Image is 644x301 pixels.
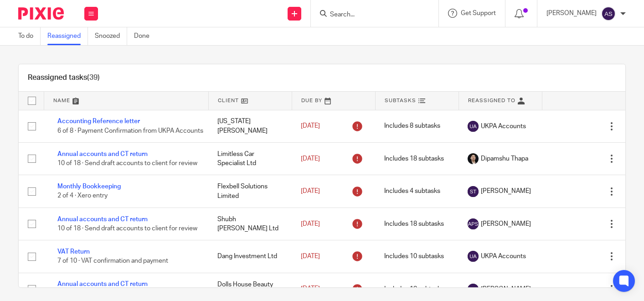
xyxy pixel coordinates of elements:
span: 10 of 18 · Send draft accounts to client for review [57,225,197,232]
span: Includes 18 subtasks [384,156,444,162]
td: Shubh [PERSON_NAME] Ltd [208,208,292,240]
img: svg%3E [468,186,479,197]
span: Includes 18 subtasks [384,286,444,292]
span: [DATE] [301,188,320,194]
a: Snoozed [95,27,127,45]
span: [PERSON_NAME] [481,187,531,196]
span: 10 of 18 · Send draft accounts to client for review [57,160,197,166]
span: [PERSON_NAME] [481,219,531,228]
img: svg%3E [468,121,479,132]
span: 2 of 4 · Xero entry [57,193,108,199]
a: Accounting Reference letter [57,118,140,125]
h1: Reassigned tasks [28,73,100,83]
span: [DATE] [301,123,320,130]
td: Flexbell Solutions Limited [208,175,292,208]
td: [US_STATE][PERSON_NAME] [208,110,292,142]
span: UKPA Accounts [481,252,526,261]
img: svg%3E [601,6,616,21]
a: To do [18,27,41,45]
span: (39) [87,74,100,81]
span: [DATE] [301,156,320,162]
span: Includes 10 subtasks [384,253,444,259]
a: Annual accounts and CT return [57,216,148,223]
span: 7 of 10 · VAT confirmation and payment [57,258,168,265]
span: [DATE] [301,221,320,227]
a: Reassigned [47,27,88,45]
span: Get Support [461,10,496,16]
input: Search [329,11,411,19]
img: svg%3E [468,284,479,295]
span: Includes 4 subtasks [384,188,440,195]
img: Dipamshu2.jpg [468,153,479,164]
span: Includes 18 subtasks [384,221,444,227]
span: Includes 8 subtasks [384,123,440,130]
img: Pixie [18,7,64,20]
span: [PERSON_NAME] [481,285,531,294]
td: Limitless Car Specialist Ltd [208,142,292,175]
span: UKPA Accounts [481,122,526,131]
a: Monthly Bookkeeping [57,183,121,190]
a: VAT Return [57,249,90,255]
img: svg%3E [468,218,479,229]
span: Subtasks [385,98,416,103]
span: 6 of 8 · Payment Confirmation from UKPA Accounts [57,128,203,134]
a: Done [134,27,156,45]
p: [PERSON_NAME] [546,9,597,18]
td: Dang Investment Ltd [208,240,292,273]
span: Dipamshu Thapa [481,154,528,163]
span: [DATE] [301,286,320,292]
span: [DATE] [301,253,320,259]
a: Annual accounts and CT return [57,151,148,157]
img: svg%3E [468,251,479,262]
a: Annual accounts and CT return [57,281,148,287]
